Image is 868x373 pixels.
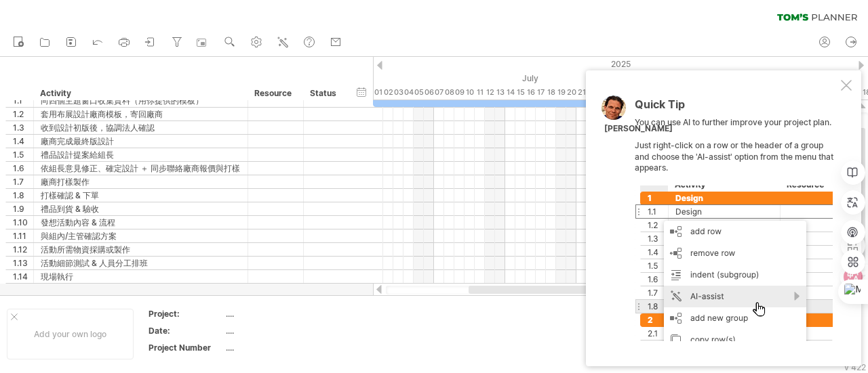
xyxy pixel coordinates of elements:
[536,85,546,100] div: Thursday, 17 July 2025
[41,135,241,148] div: 廠商完成最終版設計
[526,85,536,100] div: Wednesday, 16 July 2025
[546,85,556,100] div: Friday, 18 July 2025
[13,189,33,202] div: 1.8
[41,162,241,175] div: 依組長意見修正、確定設計 ＋ 同步聯絡廠商報價與打樣
[424,85,434,100] div: Sunday, 6 July 2025
[635,99,838,117] div: Quick Tip
[635,99,838,341] div: You can use AI to further improve your project plan. Just right-click on a row or the header of a...
[403,85,414,100] div: Friday, 4 July 2025
[13,108,33,120] div: 1.2
[373,71,688,85] div: July 2025
[41,189,241,202] div: 打樣確認 & 下單
[149,325,223,336] div: Date:
[41,121,241,134] div: 收到設計初版後，協調法人確認
[393,85,403,100] div: Thursday, 3 July 2025
[13,135,33,148] div: 1.4
[254,87,296,100] div: Resource
[13,175,33,188] div: 1.7
[41,270,241,283] div: 現場執行
[13,121,33,134] div: 1.3
[465,85,475,100] div: Thursday, 10 July 2025
[13,162,33,175] div: 1.6
[556,85,566,100] div: Saturday, 19 July 2025
[310,87,340,100] div: Status
[485,85,495,100] div: Saturday, 12 July 2025
[41,108,241,120] div: 套用布展設計廠商模板，寄回廠商
[844,362,866,372] div: v 422
[515,85,526,100] div: Tuesday, 15 July 2025
[149,342,223,353] div: Project Number
[444,85,454,100] div: Tuesday, 8 July 2025
[383,85,393,100] div: Wednesday, 2 July 2025
[226,308,340,320] div: ....
[566,85,576,100] div: Sunday, 20 July 2025
[226,342,340,353] div: ....
[41,202,241,215] div: 禮品到貨 & 驗收
[454,85,465,100] div: Wednesday, 9 July 2025
[13,216,33,229] div: 1.10
[604,123,673,135] div: [PERSON_NAME]
[475,85,485,100] div: Friday, 11 July 2025
[13,229,33,242] div: 1.11
[41,257,241,269] div: 活動細節測試 & 人員分工排班
[149,308,223,320] div: Project:
[226,325,340,336] div: ....
[41,148,241,161] div: 禮品設計提案給組長
[40,87,240,100] div: Activity
[414,85,424,100] div: Saturday, 5 July 2025
[13,243,33,256] div: 1.12
[41,229,241,242] div: 與組內/主管確認方案
[13,270,33,283] div: 1.14
[13,94,33,107] div: 1.1
[505,85,515,100] div: Monday, 14 July 2025
[13,202,33,215] div: 1.9
[41,243,241,256] div: 活動所需物資採購或製作
[576,85,587,100] div: Monday, 21 July 2025
[41,94,241,107] div: 向四個主題窗口收集資料（用你提供的模板）
[13,148,33,161] div: 1.5
[13,257,33,269] div: 1.13
[7,309,134,359] div: Add your own logo
[373,85,383,100] div: Tuesday, 1 July 2025
[495,85,505,100] div: Sunday, 13 July 2025
[434,85,444,100] div: Monday, 7 July 2025
[41,216,241,229] div: 發想活動內容 & 流程
[41,175,241,188] div: 廠商打樣製作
